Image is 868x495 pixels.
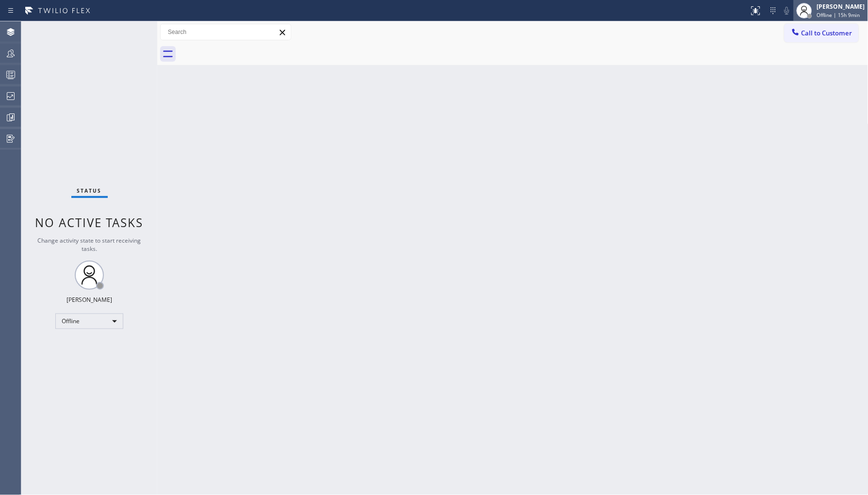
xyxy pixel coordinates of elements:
span: No active tasks [35,214,144,231]
span: Change activity state to start receiving tasks. [38,236,141,253]
span: Call to Customer [801,29,852,37]
span: Offline | 15h 9min [817,12,860,18]
div: [PERSON_NAME] [67,296,112,304]
button: Call to Customer [785,24,859,42]
button: Mute [780,4,794,17]
span: Status [77,187,102,194]
div: [PERSON_NAME] [817,2,865,11]
div: Offline [55,313,123,329]
input: Search [161,24,291,40]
